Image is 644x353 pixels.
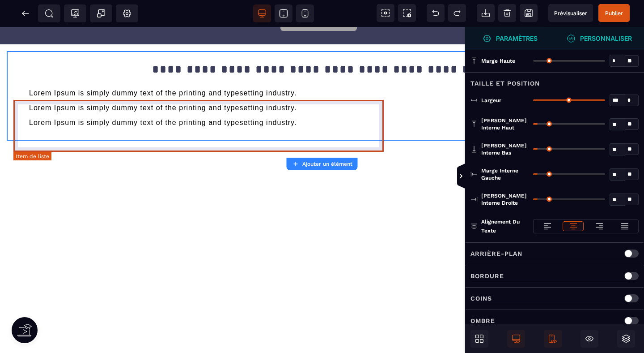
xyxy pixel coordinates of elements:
span: Ouvrir le gestionnaire de styles [555,27,644,50]
span: Capture d'écran [398,4,416,22]
span: Largeur [481,97,501,104]
span: [PERSON_NAME] interne bas [481,142,529,156]
span: Voir tablette [275,4,292,22]
span: Ouvrir le gestionnaire de styles [465,27,555,50]
span: Rétablir [448,4,466,22]
span: SEO [45,9,54,18]
span: Favicon [116,4,138,22]
strong: Paramètres [496,35,538,42]
p: Ombre [470,315,495,326]
span: Nettoyage [498,4,516,22]
text: Lorem Ipsum is simply dummy text of the printing and typesetting industry. [27,60,299,72]
span: Masquer le bloc [580,330,598,348]
span: Afficher le desktop [507,330,525,348]
span: Ouvrir les blocs [470,330,488,348]
span: Code de suivi [64,4,86,22]
span: Afficher les vues [465,163,474,190]
div: Taille et position [465,72,644,89]
span: Prévisualiser [554,10,587,17]
strong: Personnaliser [580,35,632,42]
span: Marge interne gauche [481,167,529,181]
button: Ajouter un élément [287,158,358,170]
span: Voir les composants [377,4,394,22]
span: Enregistrer le contenu [598,4,630,22]
span: Tracking [71,9,80,18]
span: [PERSON_NAME] interne droite [481,192,529,207]
span: Importer [477,4,495,22]
span: Créer une alerte modale [90,4,112,22]
p: Bordure [470,271,504,281]
span: Popup [97,9,106,18]
text: Lorem Ipsum is simply dummy text of the printing and typesetting industry. [27,75,299,87]
span: Métadata SEO [38,4,60,22]
span: Voir mobile [296,4,314,22]
span: Afficher le mobile [544,330,562,348]
span: Publier [605,10,623,17]
span: Enregistrer [520,4,538,22]
span: Aperçu [548,4,593,22]
text: Lorem Ipsum is simply dummy text of the printing and typesetting industry. [27,90,299,102]
span: Marge haute [481,57,515,65]
p: Coins [470,293,492,304]
span: Défaire [427,4,445,22]
span: Ouvrir les calques [617,330,635,348]
span: Réglages Body [123,9,131,18]
span: Retour [17,4,34,22]
p: Alignement du texte [470,217,529,235]
span: [PERSON_NAME] interne haut [481,117,529,131]
span: Voir bureau [253,4,271,22]
strong: Ajouter un élément [302,161,352,167]
p: Arrière-plan [470,248,522,259]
